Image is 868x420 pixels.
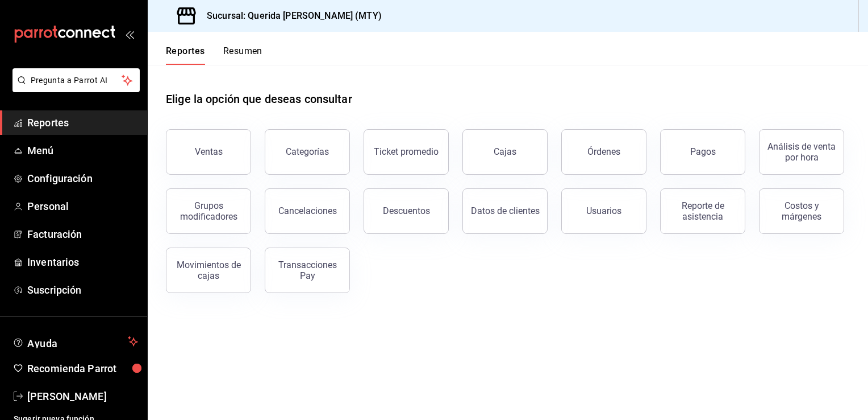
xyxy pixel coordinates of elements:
div: Usuarios [586,205,621,216]
div: Datos de clientes [471,205,540,216]
span: Ayuda [27,335,123,348]
div: Ventas [195,146,223,157]
button: Categorías [265,129,350,175]
div: Ticket promedio [374,146,439,157]
div: Cancelaciones [278,205,337,216]
button: Cancelaciones [265,188,350,234]
h1: Elige la opción que deseas consultar [166,90,352,108]
button: Reporte de asistencia [660,188,745,234]
div: Descuentos [383,205,430,216]
div: Análisis de venta por hora [766,141,837,163]
button: Datos de clientes [462,188,548,234]
a: Pregunta a Parrot AI [8,83,140,94]
button: Movimientos de cajas [166,248,251,293]
button: Usuarios [561,188,646,234]
button: Cajas [462,129,548,175]
div: Cajas [494,146,516,157]
div: Reporte de asistencia [667,200,738,222]
button: Pagos [660,129,745,175]
span: Reportes [27,115,138,130]
span: [PERSON_NAME] [27,389,138,404]
div: Costos y márgenes [766,200,837,222]
div: Categorías [286,146,329,157]
div: Pagos [690,146,716,157]
span: Facturación [27,227,138,242]
span: Pregunta a Parrot AI [31,75,122,87]
span: Recomienda Parrot [27,361,138,376]
div: navigation tabs [166,46,262,65]
span: Inventarios [27,254,138,270]
button: Descuentos [364,188,449,234]
button: Ventas [166,129,251,175]
span: Personal [27,199,138,214]
button: Reportes [166,46,205,65]
button: Resumen [223,46,262,65]
div: Transacciones Pay [272,260,343,281]
button: Órdenes [561,129,646,175]
button: Pregunta a Parrot AI [12,68,140,92]
button: Análisis de venta por hora [759,129,844,175]
button: Ticket promedio [364,129,449,175]
h3: Sucursal: Querida [PERSON_NAME] (MTY) [198,9,382,23]
button: open_drawer_menu [125,30,134,39]
div: Órdenes [587,146,620,157]
span: Menú [27,143,138,158]
span: Suscripción [27,282,138,298]
div: Grupos modificadores [173,200,244,222]
button: Costos y márgenes [759,188,844,234]
span: Configuración [27,171,138,186]
button: Grupos modificadores [166,188,251,234]
button: Transacciones Pay [265,248,350,293]
div: Movimientos de cajas [173,260,244,281]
